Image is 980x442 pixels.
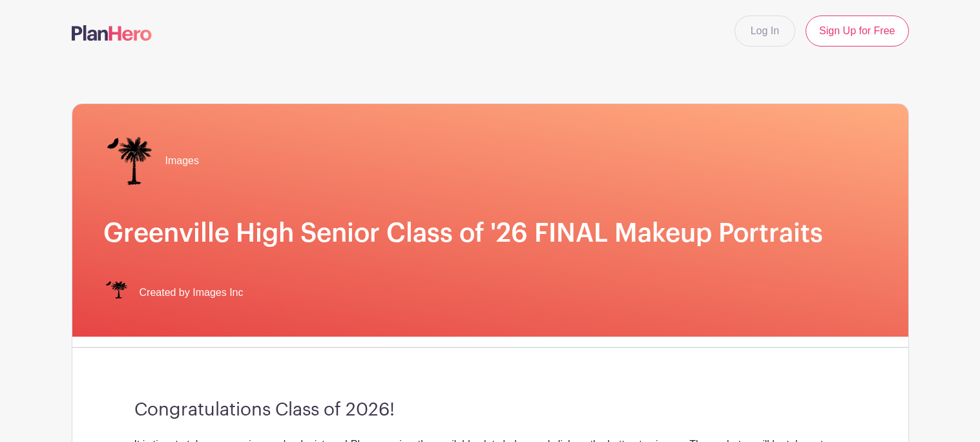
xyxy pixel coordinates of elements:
[806,16,908,47] a: Sign Up for Free
[103,135,155,187] img: IMAGES%20logo%20transparenT%20PNG%20s.png
[134,399,846,421] h3: Congratulations Class of 2026!
[165,153,199,169] span: Images
[140,285,244,300] span: Created by Images Inc
[72,25,152,41] img: logo-507f7623f17ff9eddc593b1ce0a138ce2505c220e1c5a4e2b4648c50719b7d32.svg
[103,218,877,249] h1: Greenville High Senior Class of '26 FINAL Makeup Portraits
[735,16,795,47] a: Log In
[103,280,129,306] img: IMAGES%20logo%20transparenT%20PNG%20s.png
